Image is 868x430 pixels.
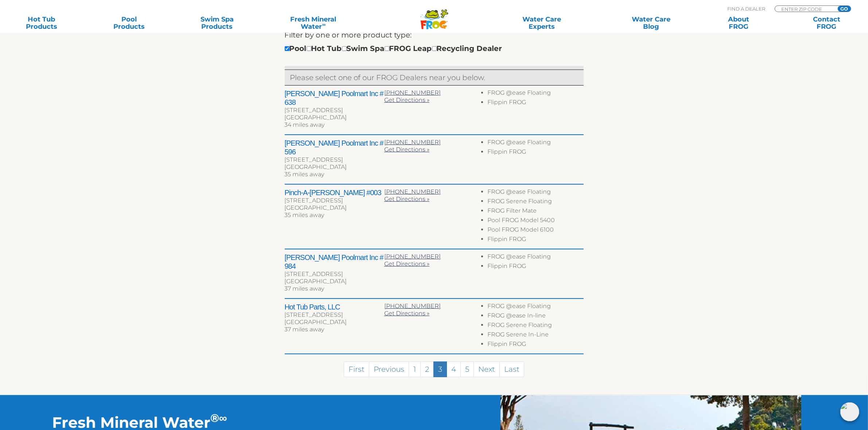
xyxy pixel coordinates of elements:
[487,89,583,99] li: FROG @ease Floating
[183,16,251,30] a: Swim SpaProducts
[344,362,369,377] a: First
[285,163,384,171] div: [GEOGRAPHIC_DATA]
[840,402,859,421] img: openIcon
[369,362,409,377] a: Previous
[781,6,830,12] input: Zip Code Form
[285,188,384,197] h2: Pinch-A-[PERSON_NAME] #003
[487,331,583,340] li: FROG Serene In-Line
[285,204,384,212] div: [GEOGRAPHIC_DATA]
[727,5,765,12] p: Find A Dealer
[487,139,583,148] li: FROG @ease Floating
[420,362,434,377] a: 2
[705,16,773,30] a: AboutFROG
[219,411,227,425] sup: ∞
[433,362,447,377] a: 3
[384,260,429,267] a: Get Directions »
[838,6,851,12] input: GO
[487,226,583,236] li: Pool FROG Model 6100
[460,362,474,377] a: 5
[285,107,384,114] div: [STREET_ADDRESS]
[447,362,461,377] a: 4
[487,217,583,226] li: Pool FROG Model 5400
[95,16,163,30] a: PoolProducts
[270,16,356,30] a: Fresh MineralWater∞
[285,278,384,285] div: [GEOGRAPHIC_DATA]
[499,362,524,377] a: Last
[487,312,583,321] li: FROG @ease In-line
[285,121,325,128] span: 34 miles away
[285,89,384,107] h2: [PERSON_NAME] Poolmart Inc # 638
[285,43,502,54] div: Pool Hot Tub Swim Spa FROG Leap Recycling Dealer
[290,72,578,83] p: Please select one of our FROG Dealers near you below.
[487,303,583,312] li: FROG @ease Floating
[487,148,583,158] li: Flippin FROG
[384,89,441,96] a: [PHONE_NUMBER]
[384,253,441,260] a: [PHONE_NUMBER]
[285,311,384,319] div: [STREET_ADDRESS]
[285,271,384,278] div: [STREET_ADDRESS]
[384,146,429,153] a: Get Directions »
[285,326,324,333] span: 37 miles away
[210,411,219,425] sup: ®
[285,212,324,218] span: 35 miles away
[285,171,324,178] span: 35 miles away
[487,198,583,207] li: FROG Serene Floating
[486,16,597,30] a: Water CareExperts
[793,16,861,30] a: ContactFROG
[285,303,384,311] h2: Hot Tub Parts, LLC
[384,310,429,317] a: Get Directions »
[285,285,324,292] span: 37 miles away
[285,197,384,204] div: [STREET_ADDRESS]
[617,16,685,30] a: Water CareBlog
[487,321,583,331] li: FROG Serene Floating
[285,156,384,163] div: [STREET_ADDRESS]
[285,29,412,41] label: Filter by one or more product type:
[384,188,441,195] a: [PHONE_NUMBER]
[487,207,583,217] li: FROG Filter Mate
[487,253,583,263] li: FROG @ease Floating
[384,139,441,146] a: [PHONE_NUMBER]
[474,362,500,377] a: Next
[384,196,429,202] a: Get Directions »
[487,263,583,272] li: Flippin FROG
[7,16,75,30] a: Hot TubProducts
[409,362,421,377] a: 1
[487,99,583,108] li: Flippin FROG
[322,21,326,27] sup: ∞
[285,319,384,326] div: [GEOGRAPHIC_DATA]
[285,139,384,156] h2: [PERSON_NAME] Poolmart Inc # 596
[487,236,583,245] li: Flippin FROG
[285,114,384,121] div: [GEOGRAPHIC_DATA]
[384,303,441,309] a: [PHONE_NUMBER]
[285,253,384,271] h2: [PERSON_NAME] Poolmart Inc # 984
[487,188,583,198] li: FROG @ease Floating
[384,96,429,103] a: Get Directions »
[487,340,583,350] li: Flippin FROG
